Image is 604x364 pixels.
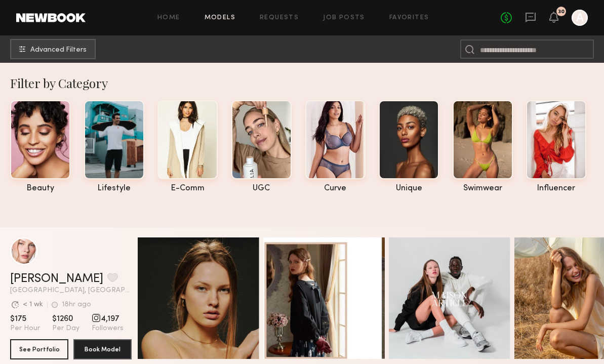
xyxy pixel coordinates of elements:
[453,184,513,193] div: swimwear
[84,184,144,193] div: lifestyle
[379,184,439,193] div: unique
[10,75,604,91] div: Filter by Category
[231,184,292,193] div: UGC
[572,10,588,26] a: A
[305,184,366,193] div: curve
[157,15,180,21] a: Home
[73,339,132,359] button: Book Model
[23,301,43,308] div: < 1 wk
[323,15,365,21] a: Job Posts
[10,339,68,359] button: See Portfolio
[10,287,132,294] span: [GEOGRAPHIC_DATA], [GEOGRAPHIC_DATA]
[10,39,96,59] button: Advanced Filters
[389,15,429,21] a: Favorites
[157,184,218,193] div: e-comm
[558,9,565,15] div: 30
[10,273,103,285] a: [PERSON_NAME]
[260,15,299,21] a: Requests
[62,301,91,308] div: 18hr ago
[92,324,124,333] span: Followers
[205,15,235,21] a: Models
[52,324,79,333] span: Per Day
[52,314,79,324] span: $1260
[10,184,70,193] div: beauty
[30,47,87,54] span: Advanced Filters
[10,314,40,324] span: $175
[526,184,586,193] div: influencer
[10,324,40,333] span: Per Hour
[92,314,124,324] span: 4,197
